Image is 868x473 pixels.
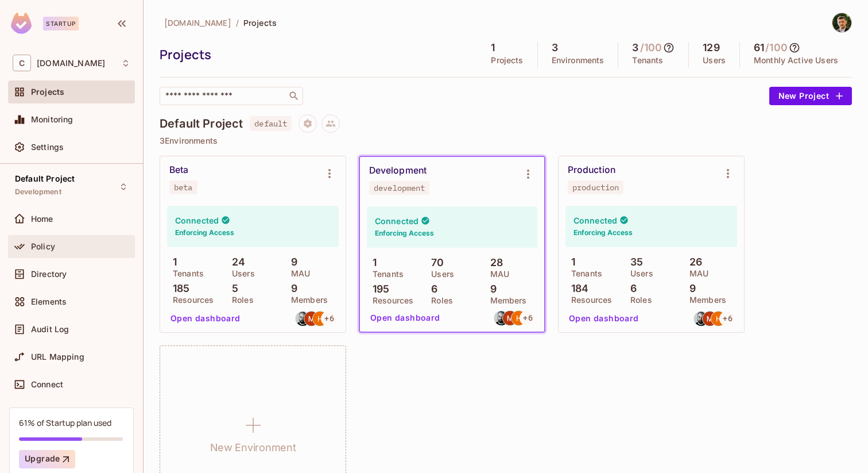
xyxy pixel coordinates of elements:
p: 3 Environments [160,136,852,145]
p: 5 [226,283,238,294]
h6: Enforcing Access [175,228,234,238]
p: Users [226,269,255,278]
span: Default Project [15,174,75,183]
span: + 6 [324,314,334,322]
p: Tenants [167,269,204,278]
p: Roles [625,295,652,305]
span: Workspace: chalkboard.io [37,59,105,68]
span: URL Mapping [31,352,84,362]
p: Users [703,56,726,65]
p: 28 [485,257,503,268]
span: C [13,55,31,71]
button: Open dashboard [564,309,644,328]
p: Monthly Active Users [754,56,838,65]
h5: 129 [703,42,719,53]
h6: Enforcing Access [375,228,434,239]
span: + 6 [523,314,532,322]
p: Resources [565,295,612,305]
div: Startup [43,17,79,30]
h5: 3 [552,42,558,53]
span: Policy [31,242,55,251]
p: 195 [367,283,390,295]
p: Resources [367,296,413,305]
button: Environment settings [318,162,341,185]
p: MAU [285,269,310,278]
div: Beta [169,164,188,176]
p: Members [684,295,726,305]
span: Directory [31,270,67,279]
p: Projects [491,56,523,65]
p: 70 [425,257,444,268]
p: 9 [485,283,497,295]
h5: / 100 [640,42,662,53]
p: Users [425,270,454,279]
p: Roles [425,296,453,305]
button: Upgrade [19,450,75,468]
span: Home [31,214,53,224]
p: Environments [552,56,604,65]
img: hayk@tidepoollabs.com [313,312,327,326]
span: Project settings [299,120,317,131]
span: Projects [243,17,277,28]
img: movses@tidepoollabs.com [304,312,319,326]
p: Members [285,295,328,305]
p: Users [625,269,653,278]
p: MAU [485,270,509,279]
span: default [250,116,292,131]
li: / [236,17,239,28]
span: Monitoring [31,115,73,124]
img: movses@tidepoollabs.com [503,311,517,325]
button: Environment settings [716,162,739,185]
img: SReyMgAAAABJRU5ErkJggg== [11,13,32,34]
p: Resources [167,295,214,305]
div: Production [568,164,615,176]
span: Connect [31,380,63,389]
img: hayk@tidepoollabs.com [711,312,726,326]
p: 9 [285,256,297,268]
img: Arsen Avagyan [832,13,851,32]
p: 185 [167,283,190,294]
h6: Enforcing Access [573,228,633,238]
div: Projects [160,46,471,63]
span: + 6 [723,314,732,322]
p: 26 [684,256,702,268]
p: 1 [367,257,377,268]
p: 9 [684,283,696,294]
h5: 1 [491,42,495,53]
h1: New Environment [210,439,296,456]
p: 1 [565,256,575,268]
h5: 3 [632,42,638,53]
img: harut@chalkboard.io [296,312,310,326]
p: 9 [285,283,297,294]
h5: 61 [754,42,764,53]
h4: Connected [375,216,418,226]
p: 35 [625,256,643,268]
p: 6 [625,283,637,294]
img: harut@chalkboard.io [494,311,509,325]
div: Development [369,165,427,176]
div: development [374,183,425,193]
h4: Default Project [160,117,243,130]
span: [DOMAIN_NAME] [164,17,231,28]
img: hayk@tidepoollabs.com [511,311,526,325]
p: Tenants [632,56,663,65]
p: 6 [425,283,437,295]
div: 61% of Startup plan used [19,417,111,428]
button: New Project [769,87,852,105]
div: beta [174,183,193,192]
img: harut@chalkboard.io [694,312,708,326]
h4: Connected [175,215,219,226]
button: Environment settings [517,163,540,186]
p: Tenants [367,270,404,279]
button: Open dashboard [166,309,245,328]
img: movses@tidepoollabs.com [703,312,717,326]
p: Roles [226,295,254,305]
p: Tenants [565,269,602,278]
p: MAU [684,269,708,278]
span: Audit Log [31,325,69,334]
p: 184 [565,283,589,294]
p: 24 [226,256,245,268]
p: 1 [167,256,177,268]
span: Development [15,187,61,197]
span: Elements [31,297,67,306]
